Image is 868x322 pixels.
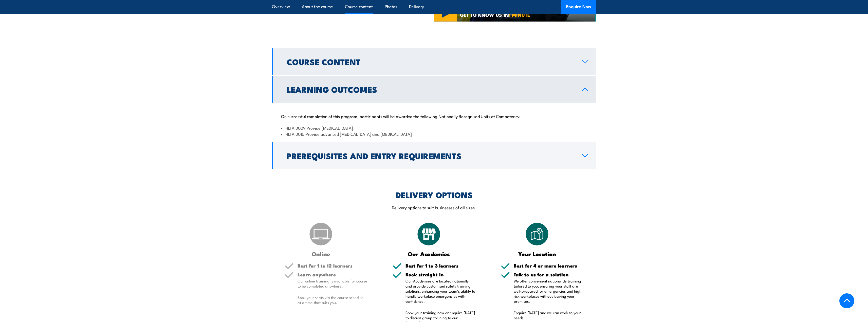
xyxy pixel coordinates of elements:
h2: Course Content [287,58,574,65]
a: Learning Outcomes [272,76,596,103]
a: Prerequisites and Entry Requirements [272,142,596,169]
a: Course Content [272,48,596,75]
span: GET TO KNOW US IN [460,12,530,17]
strong: 1 MINUTE [509,11,530,18]
p: Delivery options to suit businesses of all sizes. [272,204,596,210]
p: On successful completion of this program, participants will be awarded the following Nationally R... [281,113,587,119]
li: HLTAID009 Provide [MEDICAL_DATA] [281,125,587,131]
h3: Our Academies [393,251,465,257]
p: Book your seats via the course schedule at a time that suits you. [298,295,367,305]
h5: Talk to us for a solution [514,272,584,277]
h5: Learn anywhere [298,272,367,277]
p: We offer convenient nationwide training tailored to you, ensuring your staff are well-prepared fo... [514,278,584,304]
p: Our Academies are located nationally and provide customised safety training solutions, enhancing ... [405,278,475,304]
h5: Best for 1 to 3 learners [405,263,475,268]
h5: Best for 1 to 12 learners [298,263,367,268]
h2: Learning Outcomes [287,86,574,93]
p: Enquire [DATE] and we can work to your needs. [514,310,584,320]
h3: Your Location [501,251,574,257]
p: Our online training is available for course to be completed anywhere. [298,278,367,289]
h3: Online [285,251,357,257]
li: HLTAID015 Provide advanced [MEDICAL_DATA] and [MEDICAL_DATA] [281,131,587,137]
h2: DELIVERY OPTIONS [396,191,473,198]
h5: Book straight in [405,272,475,277]
h2: Prerequisites and Entry Requirements [287,152,574,159]
h5: Best for 4 or more learners [514,263,584,268]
